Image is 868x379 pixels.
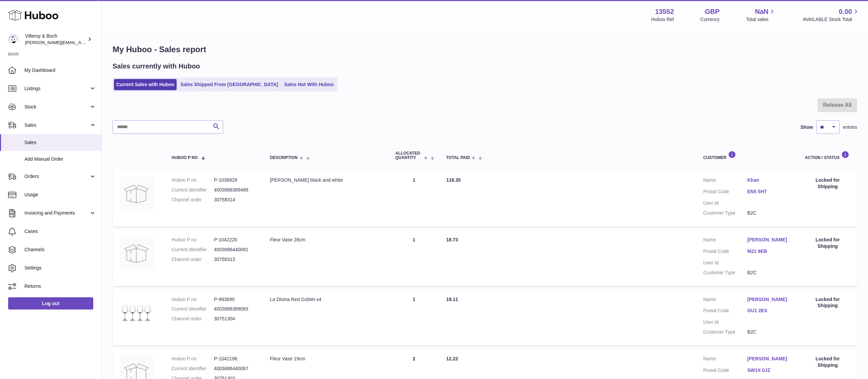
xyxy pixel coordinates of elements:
h2: Sales currently with Huboo [113,62,200,71]
span: Stock [24,104,89,110]
dt: Channel order [172,256,214,263]
dd: 30758313 [214,256,256,263]
div: Customer [703,151,791,160]
td: 1 [389,170,439,226]
strong: GBP [705,7,719,16]
dt: Postal Code [703,248,747,256]
div: Villeroy & Boch [25,33,86,46]
span: Settings [24,265,96,271]
a: [PERSON_NAME] [747,237,791,243]
span: Total sales [746,16,776,23]
span: Listings [24,85,89,92]
a: Log out [8,297,93,310]
dd: 30758314 [214,197,256,203]
span: 19.11 [446,297,458,302]
span: NaN [755,7,768,16]
span: Returns [24,283,96,290]
dt: Channel order [172,197,214,203]
a: 0.00 AVAILABLE Stock Total [803,7,860,23]
img: no-photo.jpg [119,237,153,271]
span: ALLOCATED Quantity [395,151,422,160]
img: no-photo.jpg [119,177,153,211]
span: Sales [24,139,96,146]
dd: B2C [747,329,791,335]
dd: P-1042220 [214,237,256,243]
div: Locked for Shipping [805,177,850,190]
a: Current Sales with Huboo [114,79,177,90]
span: Total paid [446,156,470,160]
dt: Huboo P no [172,296,214,303]
dt: Name [703,177,747,185]
dd: 4003686389083 [214,306,256,312]
h1: My Huboo - Sales report [113,44,857,55]
img: trombetta.geri@villeroy-boch.com [8,34,18,44]
dd: P-1042198 [214,356,256,362]
dt: Name [703,296,747,304]
dt: Channel order [172,316,214,322]
a: SW1X 0JZ [747,367,791,374]
dt: User Id [703,319,747,325]
dd: B2C [747,270,791,276]
a: NaN Total sales [746,7,776,23]
dt: Current identifier [172,365,214,372]
a: M21 9EB [747,248,791,255]
dt: Postal Code [703,307,747,316]
div: Locked for Shipping [805,237,850,250]
div: Locked for Shipping [805,356,850,368]
div: Action / Status [805,151,850,160]
dd: B2C [747,210,791,216]
a: Sales Not With Huboo [282,79,336,90]
span: 12.22 [446,356,458,361]
span: Channels [24,246,96,253]
dt: Name [703,356,747,364]
dt: Current identifier [172,246,214,253]
a: EN5 5HT [747,188,791,195]
strong: 13552 [655,7,674,16]
span: Orders [24,173,89,180]
span: Add Manual Order [24,156,96,162]
dd: P-1038928 [214,177,256,183]
dd: 4003686440067 [214,365,256,372]
span: Huboo P no [172,156,198,160]
span: [PERSON_NAME][EMAIL_ADDRESS][PERSON_NAME][DOMAIN_NAME] [25,40,172,45]
img: 135521721912810.jpg [119,296,153,330]
label: Show [801,124,813,131]
dt: Huboo P no [172,237,214,243]
dt: Postal Code [703,367,747,375]
dt: Current identifier [172,187,214,193]
span: Description [270,156,298,160]
div: Locked for Shipping [805,296,850,309]
a: Sales Shipped From [GEOGRAPHIC_DATA] [178,79,280,90]
dt: Current identifier [172,306,214,312]
span: 118.35 [446,177,461,183]
span: Invoicing and Payments [24,210,89,216]
dt: Name [703,237,747,245]
dd: 4003686440081 [214,246,256,253]
dt: Postal Code [703,188,747,197]
span: Cases [24,228,96,235]
div: Fleur Vase 28cm [270,237,382,243]
div: La Divina Red Goblet x4 [270,296,382,303]
span: My Dashboard [24,67,96,74]
dd: P-993890 [214,296,256,303]
div: Huboo Ref [651,16,674,23]
dt: User Id [703,200,747,206]
span: AVAILABLE Stock Total [803,16,860,23]
a: Khan [747,177,791,183]
span: entries [843,124,857,131]
div: Fleur Vase 19cm [270,356,382,362]
span: 0.00 [839,7,852,16]
dt: Huboo P no [172,177,214,183]
span: Sales [24,122,89,128]
dt: Customer Type [703,270,747,276]
a: [PERSON_NAME] [747,296,791,303]
span: Usage [24,192,96,198]
a: [PERSON_NAME] [747,356,791,362]
dt: Customer Type [703,329,747,335]
a: GU1 2EX [747,307,791,314]
dt: Huboo P no [172,356,214,362]
td: 1 [389,290,439,346]
div: Currency [701,16,720,23]
span: 18.73 [446,237,458,242]
dt: Customer Type [703,210,747,216]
